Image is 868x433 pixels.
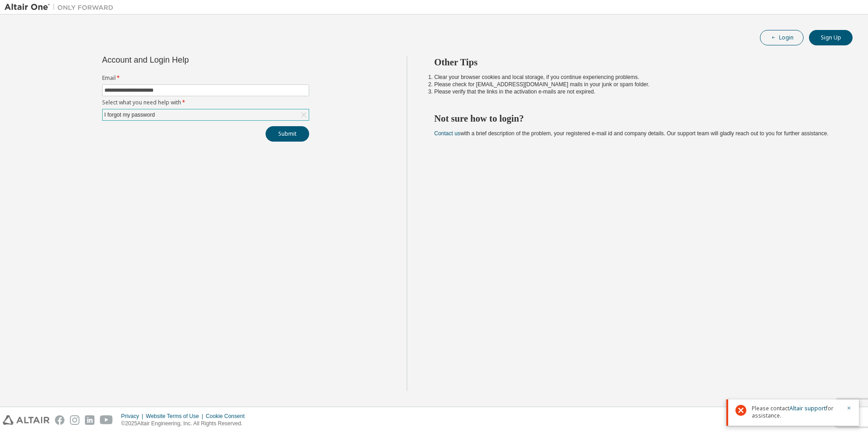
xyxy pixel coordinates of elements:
[434,81,837,88] li: Please check for [EMAIL_ADDRESS][DOMAIN_NAME] mails in your junk or spam folder.
[434,56,837,68] h2: Other Tips
[760,30,804,45] button: Login
[121,420,250,428] p: © 2025 Altair Engineering, Inc. All Rights Reserved.
[100,415,113,425] img: youtube.svg
[752,405,841,419] span: Please contact for assistance.
[55,415,64,425] img: facebook.svg
[102,56,268,64] div: Account and Login Help
[434,130,829,137] span: with a brief description of the problem, your registered e-mail id and company details. Our suppo...
[434,130,460,137] a: Contact us
[70,415,79,425] img: instagram.svg
[434,88,837,95] li: Please verify that the links in the activation e-mails are not expired.
[3,415,49,425] img: altair_logo.svg
[434,74,837,81] li: Clear your browser cookies and local storage, if you continue experiencing problems.
[102,99,309,106] label: Select what you need help with
[146,413,206,420] div: Website Terms of Use
[102,74,309,82] label: Email
[434,113,837,124] h2: Not sure how to login?
[121,413,146,420] div: Privacy
[206,413,250,420] div: Cookie Consent
[266,126,309,142] button: Submit
[809,30,853,45] button: Sign Up
[85,415,94,425] img: linkedin.svg
[789,404,826,412] a: Altair support
[103,110,156,120] div: I forgot my password
[5,3,118,12] img: Altair One
[103,109,309,120] div: I forgot my password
